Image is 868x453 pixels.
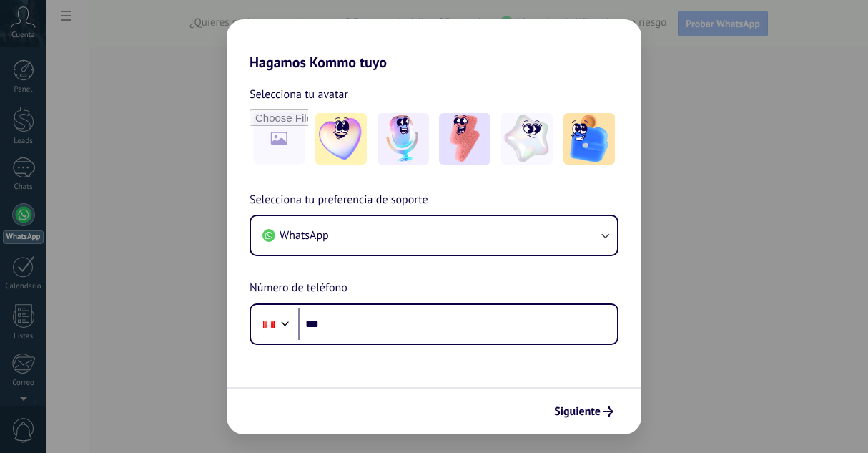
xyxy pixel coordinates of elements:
[554,406,601,417] span: Siguiente
[250,279,347,298] span: Número de teléfono
[548,399,620,424] button: Siguiente
[439,113,490,165] img: -3.jpeg
[255,309,282,339] div: Peru: + 51
[251,216,617,255] button: WhatsApp
[378,113,429,165] img: -2.jpeg
[280,228,329,243] span: WhatsApp
[250,191,428,210] span: Selecciona tu preferencia de soporte
[315,113,367,165] img: -1.jpeg
[227,19,641,71] h2: Hagamos Kommo tuyo
[501,113,553,165] img: -4.jpeg
[250,85,348,104] span: Selecciona tu avatar
[563,113,615,165] img: -5.jpeg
